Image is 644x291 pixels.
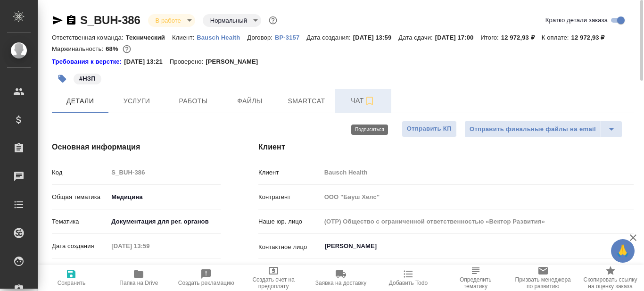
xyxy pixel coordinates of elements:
p: ВР-3157 [275,34,306,41]
p: 12 972,93 ₽ [501,34,542,41]
button: Сохранить [38,265,105,291]
input: Пустое поле [321,166,634,179]
p: К оплате: [542,34,571,41]
span: Добавить Todo [389,280,428,286]
span: Файлы [227,95,272,107]
input: Пустое поле [321,264,634,277]
button: Папка на Drive [105,265,173,291]
button: Нормальный [207,17,250,25]
span: 🙏 [615,241,631,261]
p: 68% [106,45,120,52]
div: В работе [148,14,195,27]
button: Определить тематику [442,265,509,291]
p: #НЗП [79,74,96,83]
a: ВР-3157 [275,33,306,41]
div: Документация для рег. органов [108,214,221,230]
button: Призвать менеджера по развитию [509,265,577,291]
input: Пустое поле [108,264,190,277]
p: Клиент: [172,34,197,41]
p: [DATE] 13:59 [353,34,399,41]
span: Сохранить [58,280,86,286]
p: Дата создания: [306,34,353,41]
input: Пустое поле [321,190,634,204]
p: Дата сдачи: [398,34,435,41]
p: Маржинальность: [52,45,106,52]
button: 🙏 [611,239,635,263]
button: Доп статусы указывают на важность/срочность заказа [267,14,279,26]
p: Договор: [247,34,275,41]
button: Отправить КП [402,121,457,137]
p: Тематика [52,217,108,226]
span: Работы [171,95,216,107]
p: Ответственная команда: [52,34,126,41]
button: В работе [153,17,184,25]
p: Bausch Health [197,34,247,41]
button: Скопировать ссылку для ЯМессенджера [52,15,63,26]
p: Дата создания [52,241,108,251]
div: split button [464,121,622,138]
h4: Основная информация [52,141,221,153]
span: Кратко детали заказа [545,16,608,25]
div: В работе [203,14,261,27]
p: Наше юр. лицо [258,217,321,226]
span: НЗП [73,74,102,82]
button: Создать рекламацию [173,265,240,291]
button: 3439.48 RUB; [121,43,133,55]
span: Папка на Drive [119,280,158,286]
span: Отправить финальные файлы на email [470,124,596,135]
p: Общая тематика [52,192,108,202]
span: Детали [58,95,103,107]
button: Заявка на доставку [307,265,375,291]
a: Требования к верстке: [52,57,124,67]
a: S_BUH-386 [80,14,140,26]
span: Отправить КП [407,124,452,134]
button: Скопировать ссылку [66,15,77,26]
input: Пустое поле [321,215,634,228]
h4: Клиент [258,141,634,153]
p: [PERSON_NAME] [206,57,265,67]
span: Чат [340,95,386,107]
span: Создать счет на предоплату [246,276,302,290]
button: Создать счет на предоплату [240,265,307,291]
span: Скопировать ссылку на оценку заказа [582,276,638,290]
p: Контактное лицо [258,242,321,252]
span: Заявка на доставку [315,280,366,286]
p: [DATE] 17:00 [435,34,481,41]
span: Smartcat [284,95,329,107]
p: Проверено: [170,57,206,67]
button: Скопировать ссылку на оценку заказа [577,265,644,291]
p: Технический [126,34,172,41]
input: Пустое поле [108,166,221,179]
span: Призвать менеджера по развитию [515,276,571,290]
span: Определить тематику [447,276,504,290]
p: Клиент [258,168,321,177]
input: Пустое поле [108,239,190,253]
button: Добавить тэг [52,68,73,89]
p: Контрагент [258,192,321,202]
div: Медицина [108,189,221,205]
span: Создать рекламацию [178,280,234,286]
p: [DATE] 13:21 [124,57,170,67]
div: Нажми, чтобы открыть папку с инструкцией [52,57,124,67]
p: Итого: [480,34,501,41]
button: Добавить Todo [374,265,442,291]
a: Bausch Health [197,33,247,41]
p: Код [52,168,108,177]
button: Отправить финальные файлы на email [464,121,601,138]
span: Услуги [114,95,159,107]
p: 12 972,93 ₽ [571,34,612,41]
